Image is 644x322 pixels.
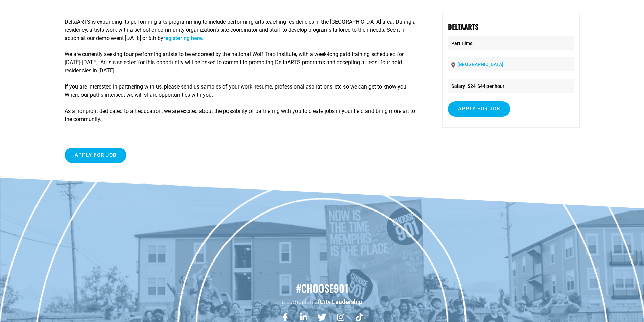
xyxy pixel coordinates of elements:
p: As a nonprofit dedicated to art education, we are excited about the possibility of partnering wit... [65,107,417,123]
input: Apply for job [65,148,127,163]
input: Apply for job [448,101,510,117]
p: We are currently seeking four performing artists to be endorsed by the national Wolf Trap Institu... [65,50,417,75]
p: Part Time [448,36,574,50]
p: DeltaARTS is expanding its performing arts programming to include performing arts teaching reside... [65,18,417,42]
li: Salary: $24-$44 per hour [448,79,574,93]
p: a campaign of [3,298,641,306]
h2: #choose901 [3,281,641,295]
p: If you are interested in partnering with us, please send us samples of your work, resume, profess... [65,83,417,99]
strong: DeltaARTS [448,22,478,32]
a: City Leadership [320,298,362,305]
a: registering here. [163,35,204,41]
a: [GEOGRAPHIC_DATA] [457,61,503,67]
